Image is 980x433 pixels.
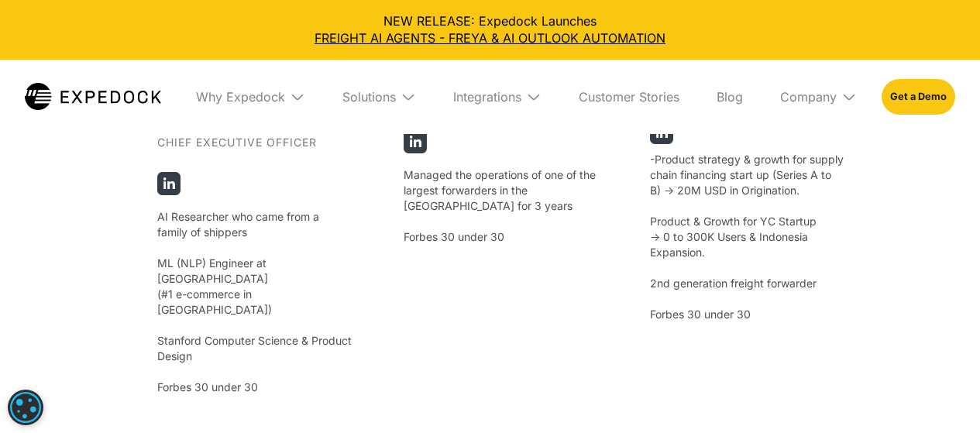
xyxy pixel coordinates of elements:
p: AI Researcher who came from a family of shippers ‍ ML (NLP) Engineer at [GEOGRAPHIC_DATA] (#1 e-c... [157,209,352,395]
a: Blog [704,60,755,134]
div: Solutions [330,60,428,134]
div: Solutions [342,89,396,105]
div: Company [768,60,869,134]
div: Integrations [453,89,521,105]
iframe: Chat Widget [903,359,980,433]
div: Why Expedock [184,60,318,134]
div: Company [780,89,837,105]
a: Customer Stories [566,60,692,134]
div: Why Expedock [196,89,285,105]
p: Managed the operations of one of the largest forwarders in the [GEOGRAPHIC_DATA] for 3 years Forb... [404,167,598,245]
div: Chief Executive Officer [157,136,352,163]
a: FREIGHT AI AGENTS - FREYA & AI OUTLOOK AUTOMATION [12,29,968,46]
a: Get a Demo [882,79,955,115]
div: Integrations [441,60,554,134]
p: -Product strategy & growth for supply chain financing start up (Series A to B) -> 20M USD in Orig... [650,152,844,322]
div: NEW RELEASE: Expedock Launches [12,12,968,47]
